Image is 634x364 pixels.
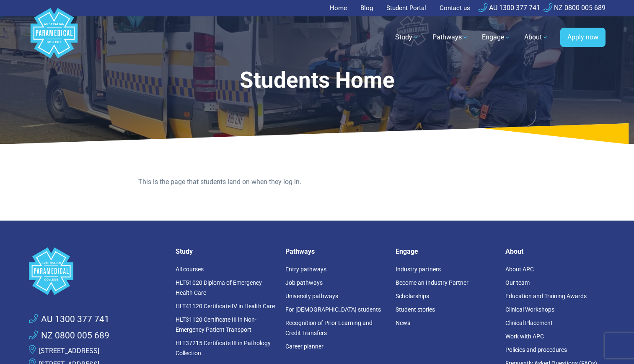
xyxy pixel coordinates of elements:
[505,320,553,326] a: Clinical Placement
[39,347,99,355] a: [STREET_ADDRESS]
[29,313,109,326] a: AU 1300 377 741
[176,247,276,255] h5: Study
[285,306,381,313] a: For [DEMOGRAPHIC_DATA] students
[543,4,606,12] a: NZ 0800 005 689
[176,316,256,333] a: HLT31120 Certificate III in Non-Emergency Patient Transport
[560,28,606,47] a: Apply now
[285,279,323,286] a: Job pathways
[477,26,516,49] a: Engage
[176,340,271,356] a: HLT37215 Certificate III in Pathology Collection
[285,293,338,299] a: University pathways
[285,247,386,255] h5: Pathways
[396,279,468,286] a: Become an Industry Partner
[479,4,540,12] a: AU 1300 377 741
[396,320,410,326] a: News
[396,306,435,313] a: Student stories
[29,247,166,295] a: Space
[505,306,554,313] a: Clinical Workshops
[505,279,530,286] a: Our team
[396,247,496,255] h5: Engage
[505,333,544,340] a: Work with APC
[176,279,262,296] a: HLT51020 Diploma of Emergency Health Care
[285,266,326,273] a: Entry pathways
[396,293,429,299] a: Scholarships
[101,67,533,94] h1: Students Home
[285,343,323,350] a: Career planner
[138,177,496,187] p: This is the page that students land on when they log in.
[176,266,204,273] a: All courses
[505,247,606,255] h5: About
[390,26,424,49] a: Study
[396,266,441,273] a: Industry partners
[505,293,587,299] a: Education and Training Awards
[29,329,109,343] a: NZ 0800 005 689
[285,320,373,336] a: Recognition of Prior Learning and Credit Transfers
[176,303,275,309] a: HLT41120 Certificate IV in Health Care
[519,26,554,49] a: About
[505,266,534,273] a: About APC
[29,16,79,59] a: Australian Paramedical College
[427,26,474,49] a: Pathways
[505,346,567,353] a: Policies and procedures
